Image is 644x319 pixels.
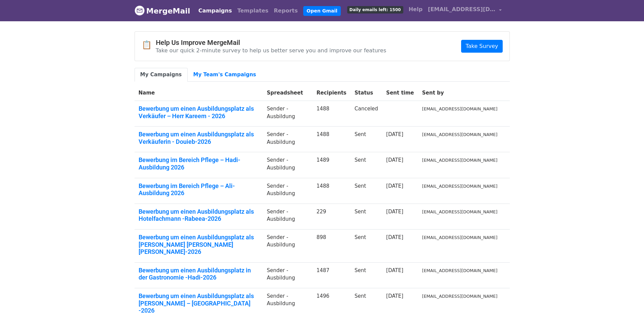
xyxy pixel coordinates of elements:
td: Sender -Ausbildung [263,152,312,178]
a: [DATE] [386,183,403,189]
small: [EMAIL_ADDRESS][DOMAIN_NAME] [422,158,498,163]
a: Campaigns [196,4,235,18]
a: [DATE] [386,234,403,240]
a: [DATE] [386,293,403,299]
h4: Help Us Improve MergeMail [156,38,386,47]
td: 898 [312,229,351,262]
td: Sender -Ausbildung [263,127,312,152]
span: 📋 [142,40,156,50]
a: My Team's Campaigns [188,68,262,82]
td: Sender -Ausbildung [263,101,312,127]
th: Sent time [382,85,418,101]
small: [EMAIL_ADDRESS][DOMAIN_NAME] [422,132,498,137]
a: [DATE] [386,157,403,163]
a: [EMAIL_ADDRESS][DOMAIN_NAME] [425,3,504,19]
a: Bewerbung im Bereich Pflege – Ali- Ausbildung 2026 [139,182,259,197]
th: Recipients [312,85,351,101]
a: Bewerbung um einen Ausbildungsplatz als Verkäufer – Herr Kareem - 2026 [139,105,259,119]
span: [EMAIL_ADDRESS][DOMAIN_NAME] [428,5,496,14]
a: Bewerbung um einen Ausbildungsplatz als [PERSON_NAME] [PERSON_NAME] [PERSON_NAME]-2026 [139,234,259,256]
a: Help [406,3,425,16]
td: Canceled [351,101,382,127]
a: Bewerbung um einen Ausbildungsplatz als Verkäuferin - Douieb-2026 [139,131,259,145]
th: Status [351,85,382,101]
small: [EMAIL_ADDRESS][DOMAIN_NAME] [422,294,498,299]
img: MergeMail logo [135,5,145,16]
th: Spreadsheet [263,85,312,101]
td: 229 [312,204,351,229]
td: Sender -Ausbildung [263,204,312,229]
small: [EMAIL_ADDRESS][DOMAIN_NAME] [422,268,498,273]
a: Reports [271,4,301,18]
a: Templates [235,4,271,18]
td: Sent [351,178,382,204]
small: [EMAIL_ADDRESS][DOMAIN_NAME] [422,184,498,189]
a: Bewerbung um einen Ausbildungsplatz als Hotelfachmann -Rabeea-2026 [139,208,259,222]
a: Daily emails left: 1500 [344,3,406,16]
td: Sent [351,127,382,152]
a: My Campaigns [135,68,188,82]
a: [DATE] [386,267,403,273]
th: Name [135,85,263,101]
td: Sent [351,262,382,288]
td: Sent [351,204,382,229]
a: Open Gmail [303,6,341,16]
td: Sent [351,152,382,178]
a: Take Survey [461,40,502,53]
small: [EMAIL_ADDRESS][DOMAIN_NAME] [422,209,498,214]
td: 1488 [312,178,351,204]
a: Bewerbung um einen Ausbildungsplatz in der Gastronomie -Hadi-2026 [139,267,259,281]
td: 1489 [312,152,351,178]
td: Sender -Ausbildung [263,178,312,204]
th: Sent by [418,85,502,101]
td: Sender -Ausbildung [263,262,312,288]
td: 1488 [312,127,351,152]
a: [DATE] [386,131,403,137]
p: Take our quick 2-minute survey to help us better serve you and improve our features [156,47,386,54]
td: 1487 [312,262,351,288]
a: Bewerbung um einen Ausbildungsplatz als [PERSON_NAME] – [GEOGRAPHIC_DATA] -2026 [139,292,259,314]
td: 1488 [312,101,351,127]
a: Bewerbung im Bereich Pflege – Hadi- Ausbildung 2026 [139,156,259,171]
td: Sent [351,229,382,262]
td: Sender -Ausbildung [263,229,312,262]
a: [DATE] [386,209,403,215]
small: [EMAIL_ADDRESS][DOMAIN_NAME] [422,106,498,111]
a: MergeMail [135,4,190,18]
small: [EMAIL_ADDRESS][DOMAIN_NAME] [422,235,498,240]
span: Daily emails left: 1500 [347,6,403,14]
